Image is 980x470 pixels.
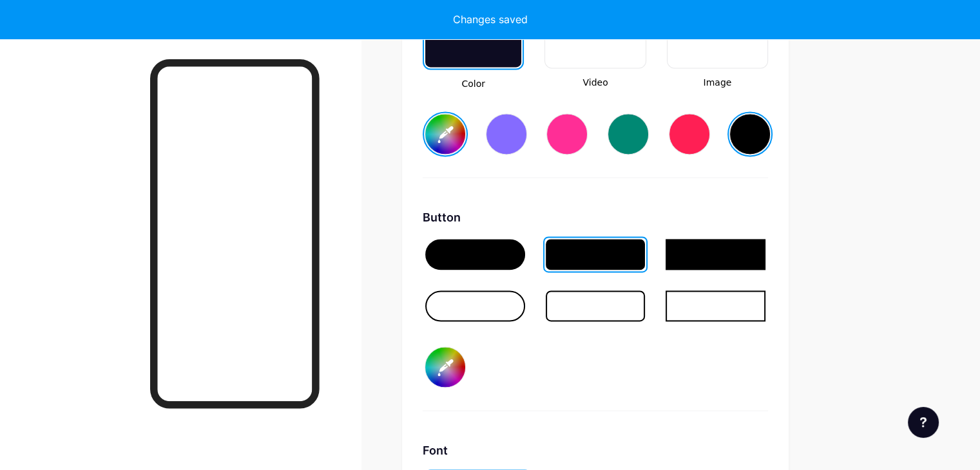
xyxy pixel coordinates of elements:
[453,12,528,27] div: Changes saved
[423,209,768,226] div: Button
[423,442,768,459] div: Font
[667,76,768,89] span: Image
[544,76,646,89] span: Video
[423,77,524,91] span: Color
